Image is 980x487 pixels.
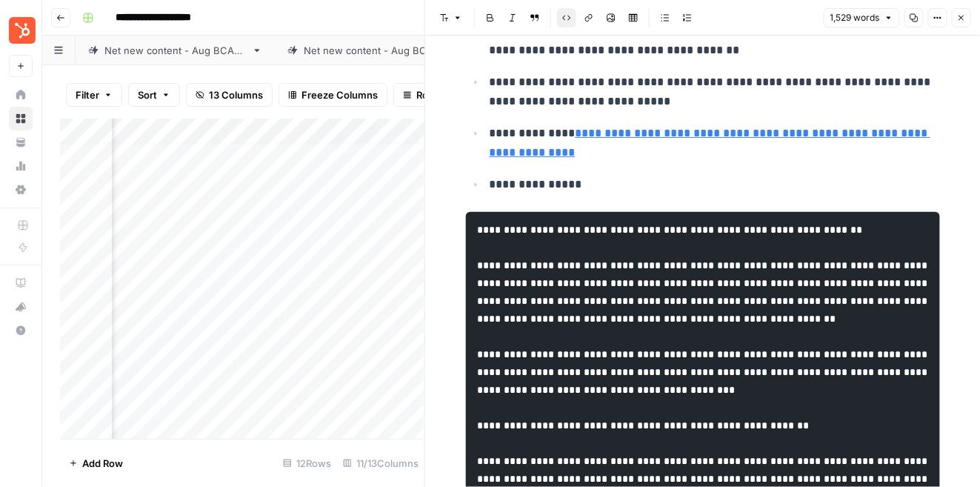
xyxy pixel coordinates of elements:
span: 1,529 words [830,11,880,24]
button: Help + Support [9,319,33,342]
span: Filter [76,87,99,102]
button: Freeze Columns [279,83,387,107]
a: Browse [9,107,33,130]
a: Settings [9,178,33,202]
div: 11/13 Columns [337,451,424,475]
span: 13 Columns [209,87,263,102]
div: 12 Rows [277,451,337,475]
a: Net new content - Aug BCAP 1 [76,36,275,65]
button: 13 Columns [186,83,273,107]
button: 1,529 words [824,8,900,27]
button: What's new? [9,295,33,319]
button: Row Height [393,83,479,107]
img: Blog Content Action Plan Logo [9,17,36,44]
div: Net new content - Aug BCAP 1 [104,43,246,58]
button: Filter [66,83,122,107]
span: Add Row [82,456,123,471]
span: Freeze Columns [301,87,378,102]
a: Home [9,83,33,107]
a: Your Data [9,130,33,154]
button: Sort [128,83,180,107]
a: Net new content - Aug BCAP 2 [275,36,476,65]
span: Sort [138,87,157,102]
div: What's new? [10,296,32,318]
div: Net new content - Aug BCAP 2 [304,43,447,58]
a: Usage [9,154,33,178]
a: AirOps Academy [9,271,33,295]
button: Add Row [60,451,132,475]
span: Row Height [416,87,470,102]
button: Workspace: Blog Content Action Plan [9,12,33,49]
